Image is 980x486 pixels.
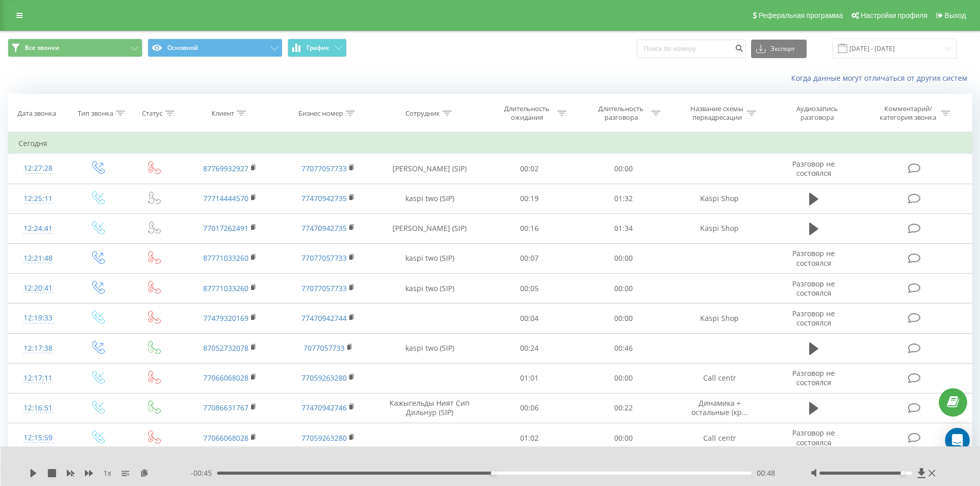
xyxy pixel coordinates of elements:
[203,403,248,412] a: 77086631767
[19,278,58,298] div: 12:20:41
[301,283,347,293] a: 77077057733
[203,313,248,323] a: 77479320169
[751,40,807,58] button: Экспорт
[483,333,577,363] td: 00:24
[670,423,768,453] td: Call centr
[792,309,835,328] span: Разговор не состоялся
[203,253,248,263] a: 87771033260
[377,184,483,213] td: kaspi two (SIP)
[19,189,58,209] div: 12:25:11
[142,109,163,118] div: Статус
[19,219,58,239] div: 12:24:41
[301,433,347,443] a: 77059263280
[901,471,905,475] div: Accessibility label
[17,109,56,118] div: Дата звонка
[783,104,850,122] div: Аудиозапись разговора
[577,154,671,184] td: 00:00
[301,193,347,203] a: 77470942735
[25,44,59,52] span: Все звонки
[19,398,58,418] div: 12:16:51
[861,11,928,20] span: Настройки профиля
[577,213,671,243] td: 01:34
[203,343,248,353] a: 87052732078
[691,398,748,417] span: Динамика + остальные (кр...
[203,193,248,203] a: 77714444570
[377,243,483,273] td: kaspi two (SIP)
[8,133,972,154] td: Сегодня
[670,303,768,333] td: Kaspi Shop
[301,373,347,383] a: 77059263280
[288,39,347,57] button: График
[203,283,248,293] a: 87771033260
[377,154,483,184] td: [PERSON_NAME] (SIP)
[301,164,347,173] a: 77077057733
[577,393,671,423] td: 00:22
[483,303,577,333] td: 00:04
[19,338,58,358] div: 12:17:38
[577,423,671,453] td: 00:00
[19,308,58,328] div: 12:19:33
[298,109,343,118] div: Бизнес номер
[670,213,768,243] td: Kaspi Shop
[500,104,555,122] div: Длительность ожидания
[577,303,671,333] td: 00:00
[377,333,483,363] td: kaspi two (SIP)
[670,363,768,393] td: Call centr
[637,40,746,58] input: Поиск по номеру
[203,373,248,383] a: 77066068028
[103,468,111,478] span: 1 x
[577,184,671,213] td: 01:32
[483,274,577,303] td: 00:05
[203,164,248,173] a: 87769932927
[792,279,835,298] span: Разговор не состоялся
[19,428,58,448] div: 12:15:59
[307,44,329,51] span: График
[792,159,835,178] span: Разговор не состоялся
[792,248,835,267] span: Разговор не состоялся
[301,403,347,412] a: 77470942746
[483,243,577,273] td: 00:07
[577,274,671,303] td: 00:00
[8,39,142,57] button: Все звонки
[148,39,282,57] button: Основной
[78,109,113,118] div: Тип звонка
[301,223,347,233] a: 77470942735
[19,368,58,388] div: 12:17:11
[211,109,234,118] div: Клиент
[594,104,649,122] div: Длительность разговора
[878,104,938,122] div: Комментарий/категория звонка
[689,104,744,122] div: Название схемы переадресации
[301,313,347,323] a: 77470942744
[758,11,843,20] span: Реферальная программа
[577,243,671,273] td: 00:00
[377,274,483,303] td: kaspi two (SIP)
[945,428,970,453] div: Open Intercom Messenger
[483,213,577,243] td: 00:16
[191,468,217,478] span: - 00:45
[377,213,483,243] td: [PERSON_NAME] (SIP)
[301,253,347,263] a: 77077057733
[483,363,577,393] td: 01:01
[19,248,58,268] div: 12:21:48
[203,433,248,443] a: 77066068028
[792,368,835,387] span: Разговор не состоялся
[577,333,671,363] td: 00:46
[791,73,972,83] a: Когда данные могут отличаться от других систем
[377,393,483,423] td: Кажыгельды Ният Сип Дильнур (SIP)
[203,223,248,233] a: 77017262491
[483,393,577,423] td: 00:06
[304,343,345,353] a: 7077057733
[483,184,577,213] td: 00:19
[757,468,775,478] span: 00:48
[19,158,58,178] div: 12:27:28
[945,11,966,20] span: Выход
[792,428,835,447] span: Разговор не состоялся
[483,423,577,453] td: 01:02
[405,109,440,118] div: Сотрудник
[483,154,577,184] td: 00:02
[577,363,671,393] td: 00:00
[491,471,495,475] div: Accessibility label
[670,184,768,213] td: Kaspi Shop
